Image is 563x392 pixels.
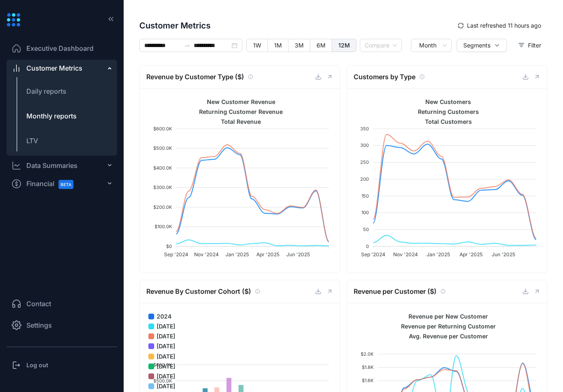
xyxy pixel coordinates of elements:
span: 1W [253,42,261,49]
tspan: 350 [360,126,369,132]
span: Returning Customers [412,108,479,115]
span: Monthly reports [26,112,77,120]
span: [DATE] [150,372,175,381]
tspan: $1.8K [362,364,374,370]
span: Revenue per Returning Customer [395,323,496,330]
tspan: $0 [166,243,172,249]
tspan: 150 [361,193,369,199]
div: Data Summaries [26,161,77,170]
span: New Customers [419,98,471,105]
tspan: Sep '2024 [361,251,385,257]
tspan: Nov '2024 [194,251,219,257]
span: 12M [338,42,350,49]
span: 6M [317,42,326,49]
span: New Customer Revenue [201,98,275,105]
tspan: Apr '2025 [256,251,279,257]
span: [DATE] [150,332,175,341]
tspan: 0 [366,243,369,249]
span: BETA [59,180,73,189]
button: Filter [512,39,547,52]
span: sync [458,23,464,28]
tspan: $400.0K [153,165,172,171]
span: Total Customers [419,118,472,125]
tspan: $1.6K [362,378,374,383]
tspan: $300.0K [153,184,172,190]
tspan: 50 [363,227,369,232]
span: Financial [26,175,81,193]
span: Customer Metrics [26,63,82,73]
tspan: Sep '2024 [164,251,188,257]
span: Revenue per New Customer [402,313,488,320]
tspan: $500.0K [153,145,172,151]
span: LTV [26,137,38,145]
tspan: 300 [360,142,369,148]
span: Revenue By Customer Cohort ($) [146,286,251,297]
span: swap-right [184,42,190,49]
span: Total Revenue [215,118,261,125]
button: Segments [457,39,507,52]
tspan: Jun '2025 [492,251,515,257]
tspan: Jan '2025 [225,251,249,257]
span: Segments [463,41,490,50]
span: [DATE] [150,342,175,351]
span: Revenue per Customer ($) [354,286,436,297]
tspan: $600.0K [153,126,172,132]
span: Customer Metrics [139,19,452,32]
span: [DATE] [150,382,175,391]
span: Filter [528,41,541,50]
span: Revenue by Customer Type ($) [146,72,244,82]
tspan: $200.0K [153,204,172,210]
span: Settings [26,320,52,330]
span: [DATE] [150,362,175,371]
span: Customers by Type [354,72,415,82]
button: syncLast refreshed 11 hours ago [452,19,547,32]
span: Avg. Revenue per Customer [403,333,488,340]
span: [DATE] [150,322,175,331]
span: Daily reports [26,87,66,95]
span: Executive Dashboard [26,43,94,53]
tspan: Jun '2025 [286,251,310,257]
span: [DATE] [150,352,175,361]
tspan: Apr '2025 [460,251,483,257]
tspan: Nov '2024 [393,251,418,257]
h3: Log out [26,361,48,369]
span: Last refreshed 11 hours ago [467,21,541,30]
tspan: $2.0K [361,351,374,357]
tspan: 250 [360,159,369,165]
tspan: 200 [360,176,369,182]
tspan: $100.0K [155,224,172,229]
span: 1M [274,42,282,49]
span: Returning Customer Revenue [193,108,283,115]
span: 2024 [150,312,171,321]
span: Contact [26,299,51,309]
span: to [184,42,190,49]
tspan: $600.0K [153,362,172,368]
tspan: Jan '2025 [427,251,450,257]
span: 3M [295,42,304,49]
tspan: $500.0K [153,378,172,384]
tspan: 100 [361,210,369,215]
span: Month [416,39,447,52]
